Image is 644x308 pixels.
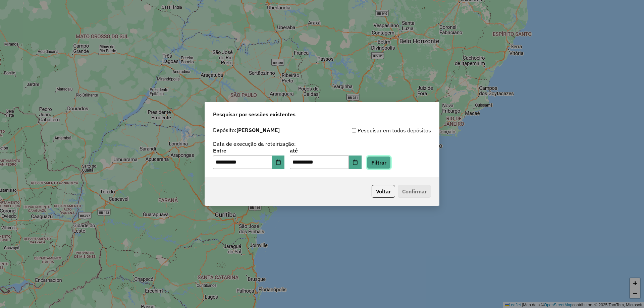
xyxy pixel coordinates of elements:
div: Pesquisar em todos depósitos [322,126,431,134]
label: Entre [213,146,284,155]
button: Choose Date [349,156,362,169]
button: Voltar [372,185,395,198]
label: Data de execução da roteirização: [213,140,296,148]
button: Choose Date [272,156,285,169]
strong: [PERSON_NAME] [236,127,280,133]
label: até [290,146,361,155]
span: Pesquisar por sessões existentes [213,110,296,118]
label: Depósito: [213,126,280,134]
button: Filtrar [367,156,391,169]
